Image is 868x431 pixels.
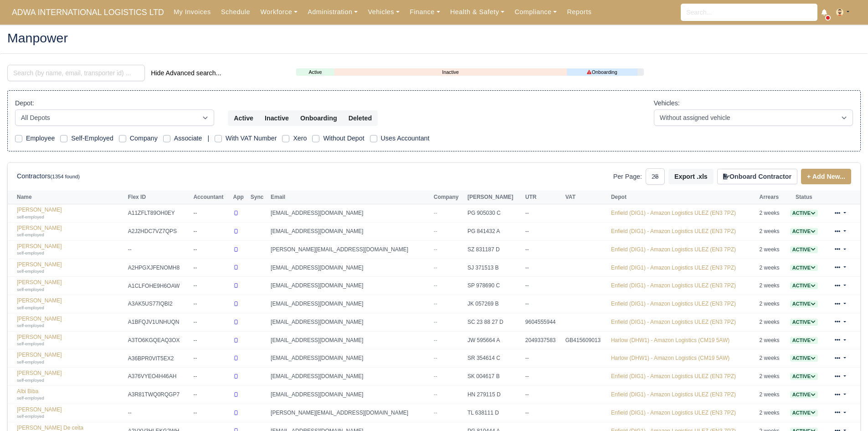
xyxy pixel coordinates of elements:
small: self-employed [17,359,44,364]
td: [EMAIL_ADDRESS][DOMAIN_NAME] [268,223,431,241]
td: A1CLFOHE9H6OAW [126,277,191,295]
td: [EMAIL_ADDRESS][DOMAIN_NAME] [268,295,431,313]
a: Active [790,282,818,289]
a: [PERSON_NAME] self-employed [17,225,123,238]
td: -- [191,368,231,386]
th: Sync [248,191,268,204]
span: -- [434,246,437,253]
td: -- [126,404,191,422]
small: self-employed [17,250,44,255]
a: Enfield (DIG1) - Amazon Logistics ULEZ (EN3 7PZ) [611,319,736,325]
a: [PERSON_NAME] self-employed [17,316,123,329]
small: self-employed [17,305,44,310]
small: self-employed [17,214,44,219]
th: Arrears [757,191,786,204]
span: -- [434,410,437,416]
a: Vehicles [363,3,405,21]
td: [EMAIL_ADDRESS][DOMAIN_NAME] [268,331,431,349]
td: -- [191,204,231,223]
td: -- [523,368,563,386]
a: Enfield (DIG1) - Amazon Logistics ULEZ (EN3 7PZ) [611,301,736,307]
td: 2 weeks [757,223,786,241]
small: self-employed [17,323,44,328]
td: 9604555944 [523,313,563,331]
a: [PERSON_NAME] self-employed [17,334,123,347]
td: A1BFQJV1UNHUQN [126,313,191,331]
td: PG 841432 A [465,223,523,241]
a: Enfield (DIG1) - Amazon Logistics ULEZ (EN3 7PZ) [611,373,736,379]
td: [EMAIL_ADDRESS][DOMAIN_NAME] [268,313,431,331]
th: Status [786,191,823,204]
a: Onboarding [567,68,638,76]
small: self-employed [17,395,44,400]
span: Active [790,301,818,307]
td: A376VYEO4H46AH [126,368,191,386]
a: Workforce [255,3,303,21]
small: (1354 found) [51,174,80,179]
span: -- [434,355,437,361]
a: Active [790,228,818,234]
a: Compliance [509,3,562,21]
a: Harlow (DHW1) - Amazon Logistics (CM19 5AW) [611,337,729,343]
td: [EMAIL_ADDRESS][DOMAIN_NAME] [268,368,431,386]
a: Enfield (DIG1) - Amazon Logistics ULEZ (EN3 7PZ) [611,282,736,289]
td: 2 weeks [757,259,786,277]
span: -- [434,210,437,216]
a: Active [790,319,818,325]
button: Onboard Contractor [717,169,797,184]
td: A11ZFLT89OH0EY [126,204,191,223]
a: Active [296,68,334,76]
td: -- [191,223,231,241]
span: | [207,135,209,142]
td: [EMAIL_ADDRESS][DOMAIN_NAME] [268,277,431,295]
label: Without Depot [323,133,364,144]
td: -- [191,295,231,313]
span: Active [790,319,818,326]
a: Reports [562,3,596,21]
td: SK 004617 B [465,368,523,386]
span: ADWA INTERNATIONAL LOGISTICS LTD [7,3,169,21]
td: -- [523,277,563,295]
span: -- [434,282,437,289]
a: Harlow (DHW1) - Amazon Logistics (CM19 5AW) [611,355,729,361]
button: Hide Advanced search... [145,65,227,81]
td: TL 638111 D [465,404,523,422]
div: + Add New... [797,169,851,184]
label: Self-Employed [71,133,113,144]
th: Accountant [191,191,231,204]
th: Email [268,191,431,204]
td: -- [191,277,231,295]
td: A36BPR0VIT5EX2 [126,349,191,368]
span: -- [434,391,437,398]
a: [PERSON_NAME] self-employed [17,406,123,420]
button: Inactive [259,110,295,126]
small: self-employed [17,269,44,274]
td: [EMAIL_ADDRESS][DOMAIN_NAME] [268,204,431,223]
span: -- [434,265,437,271]
td: -- [523,349,563,368]
td: -- [191,349,231,368]
td: [PERSON_NAME][EMAIL_ADDRESS][DOMAIN_NAME] [268,240,431,259]
td: JW 595664 A [465,331,523,349]
td: -- [191,331,231,349]
td: -- [191,240,231,259]
label: Per Page: [613,171,642,182]
td: -- [523,223,563,241]
a: Albi Biba self-employed [17,388,123,401]
label: Depot: [15,98,34,109]
span: -- [434,373,437,379]
td: [EMAIL_ADDRESS][DOMAIN_NAME] [268,259,431,277]
td: SP 978690 C [465,277,523,295]
h2: Manpower [7,31,861,44]
span: -- [434,337,437,343]
td: [EMAIL_ADDRESS][DOMAIN_NAME] [268,386,431,404]
td: -- [523,240,563,259]
th: Company [431,191,465,204]
a: + Add New... [801,169,851,184]
button: Deleted [343,110,378,126]
td: A3TO6KGQEAQ3OX [126,331,191,349]
a: Active [790,246,818,253]
span: -- [434,319,437,325]
th: VAT [563,191,609,204]
a: Enfield (DIG1) - Amazon Logistics ULEZ (EN3 7PZ) [611,210,736,216]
